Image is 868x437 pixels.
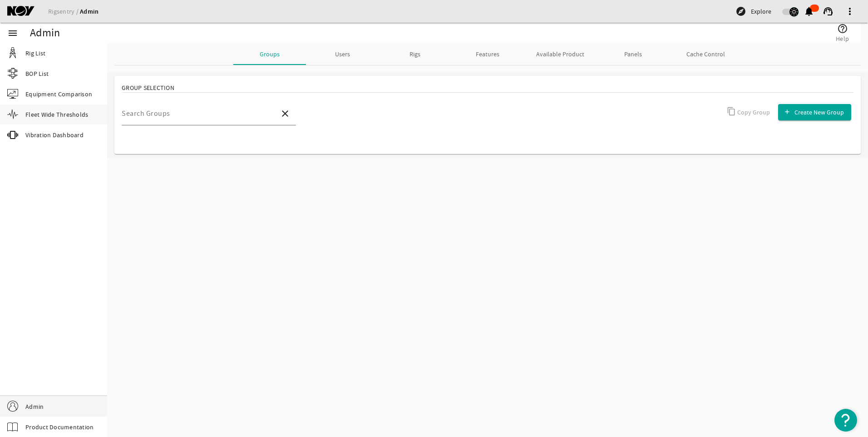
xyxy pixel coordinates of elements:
button: more_vert [839,0,861,22]
span: Rig List [25,49,45,58]
span: Equipment Comparison [25,89,92,99]
span: Users [335,51,350,57]
span: Create New Group [794,108,844,117]
span: Cache Control [686,51,725,57]
mat-icon: explore [735,6,746,17]
a: Admin [80,7,99,16]
span: Groups [260,51,280,57]
span: Available Product [536,51,584,57]
mat-icon: help_outline [837,23,848,34]
div: Admin [30,29,60,38]
input: Search [122,112,272,123]
mat-icon: menu [7,28,18,39]
span: Product Documentation [25,422,94,432]
mat-icon: close [280,108,291,119]
span: Help [836,34,849,43]
span: Fleet Wide Thresholds [25,110,88,119]
span: Panels [624,51,642,57]
mat-label: Search Groups [122,109,170,118]
mat-icon: notifications [804,6,814,17]
mat-icon: support_agent [823,6,833,17]
span: Explore [751,7,771,16]
span: Vibration Dashboard [25,130,84,139]
mat-icon: vibration [7,129,18,140]
button: Explore [732,4,775,19]
span: Admin [25,402,44,411]
button: Open Resource Center [834,409,857,432]
span: BOP List [25,69,49,78]
a: Rigsentry [48,7,80,15]
span: Group Selection [122,83,174,92]
span: Features [476,51,499,57]
span: Rigs [409,51,420,57]
button: Create New Group [778,104,851,120]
